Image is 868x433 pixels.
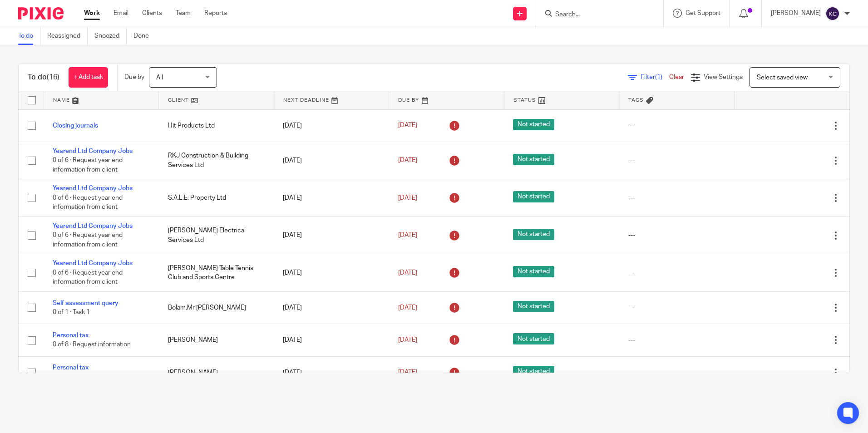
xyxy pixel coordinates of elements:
span: Not started [513,266,554,277]
span: Not started [513,191,554,202]
span: Filter [641,74,669,80]
a: Reports [204,9,227,18]
td: [PERSON_NAME] Table Tennis Club and Sports Centre [159,254,274,291]
td: [DATE] [274,291,389,324]
td: [DATE] [274,324,389,356]
a: Email [113,9,128,18]
td: [DATE] [274,254,389,291]
span: Select saved view [757,74,808,81]
td: [DATE] [274,142,389,179]
a: Reassigned [47,27,88,45]
td: [PERSON_NAME] [159,324,274,356]
span: [DATE] [398,157,417,163]
a: Personal tax [53,364,89,371]
td: [DATE] [274,179,389,216]
a: Closing journals [53,123,98,129]
a: Yearend Ltd Company Jobs [53,260,133,266]
div: --- [628,303,725,312]
a: Work [84,9,100,18]
a: Team [176,9,191,18]
h1: To do [28,73,59,82]
span: [DATE] [398,270,417,276]
span: [DATE] [398,195,417,201]
span: Not started [513,229,554,240]
a: Yearend Ltd Company Jobs [53,185,133,192]
span: 0 of 1 · Task 1 [53,309,90,315]
div: --- [628,121,725,130]
a: Yearend Ltd Company Jobs [53,148,133,154]
a: Self assessment query [53,300,118,306]
span: Not started [513,119,554,130]
span: Not started [513,301,554,312]
span: 0 of 8 · Request information [53,342,131,348]
span: [DATE] [398,123,417,129]
div: --- [628,335,725,344]
span: (16) [47,74,59,81]
p: [PERSON_NAME] [771,9,821,18]
span: Tags [628,98,644,103]
span: 0 of 6 · Request year end information from client [53,157,123,173]
span: 0 of 6 · Request year end information from client [53,232,123,248]
td: [DATE] [274,216,389,254]
td: Hit Products Ltd [159,109,274,142]
a: Yearend Ltd Company Jobs [53,223,133,229]
div: --- [628,231,725,240]
span: Not started [513,366,554,377]
a: To do [18,27,40,45]
div: --- [628,193,725,202]
span: 0 of 6 · Request year end information from client [53,270,123,285]
a: Personal tax [53,332,89,339]
a: Clients [142,9,162,18]
img: svg%3E [825,6,840,21]
a: Clear [669,74,684,80]
span: [DATE] [398,305,417,311]
input: Search [554,11,636,19]
td: [PERSON_NAME] [159,356,274,389]
span: Get Support [686,10,720,16]
a: Done [133,27,156,45]
td: [DATE] [274,356,389,389]
td: [PERSON_NAME] Electrical Services Ltd [159,216,274,254]
div: --- [628,368,725,377]
a: + Add task [69,67,108,88]
span: Not started [513,154,554,165]
td: [DATE] [274,109,389,142]
td: S.A.L.E. Property Ltd [159,179,274,216]
div: --- [628,268,725,277]
span: View Settings [704,74,743,80]
span: [DATE] [398,232,417,238]
td: Bolam,Mr [PERSON_NAME] [159,291,274,324]
img: Pixie [18,7,64,20]
span: 0 of 6 · Request year end information from client [53,195,123,211]
span: Not started [513,333,554,344]
span: (1) [655,74,662,80]
div: --- [628,156,725,165]
td: RKJ Construction & Building Services Ltd [159,142,274,179]
span: [DATE] [398,337,417,343]
a: Snoozed [94,27,127,45]
span: All [156,74,163,81]
span: [DATE] [398,369,417,376]
p: Due by [124,73,144,82]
